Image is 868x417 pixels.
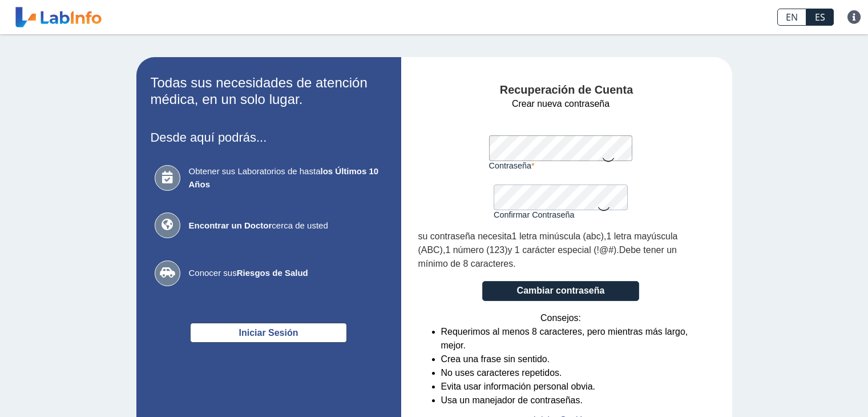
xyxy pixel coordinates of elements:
label: Confirmar Contraseña [494,210,628,219]
li: Requerimos al menos 8 caracteres, pero mientras más largo, mejor. [441,325,704,352]
span: 1 letra minúscula (abc) [512,231,604,241]
span: Conocer sus [189,267,383,280]
span: 1 número (123) [445,245,507,255]
button: Iniciar Sesión [190,323,347,343]
button: Cambiar contraseña [482,281,639,301]
div: , , . . [418,230,704,271]
span: su contraseña necesita [418,231,512,241]
li: Usa un manejador de contraseñas. [441,394,704,407]
li: Crea una frase sin sentido. [441,352,704,366]
li: No uses caracteres repetidos. [441,366,704,380]
b: Encontrar un Doctor [189,220,272,230]
span: Obtener sus Laboratorios de hasta [189,165,383,191]
span: cerca de usted [189,219,383,232]
h3: Desde aquí podrás... [151,130,387,145]
span: Consejos: [540,311,581,325]
h4: Recuperación de Cuenta [418,83,715,97]
b: Riesgos de Salud [237,268,308,278]
a: ES [806,9,834,26]
h2: Todas sus necesidades de atención médica, en un solo lugar. [151,75,387,108]
li: Evita usar información personal obvia. [441,380,704,394]
a: EN [777,9,806,26]
span: Crear nueva contraseña [512,97,609,111]
b: los Últimos 10 Años [189,166,379,189]
label: Contraseña [489,161,633,170]
span: y 1 carácter especial (!@#) [507,245,616,255]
